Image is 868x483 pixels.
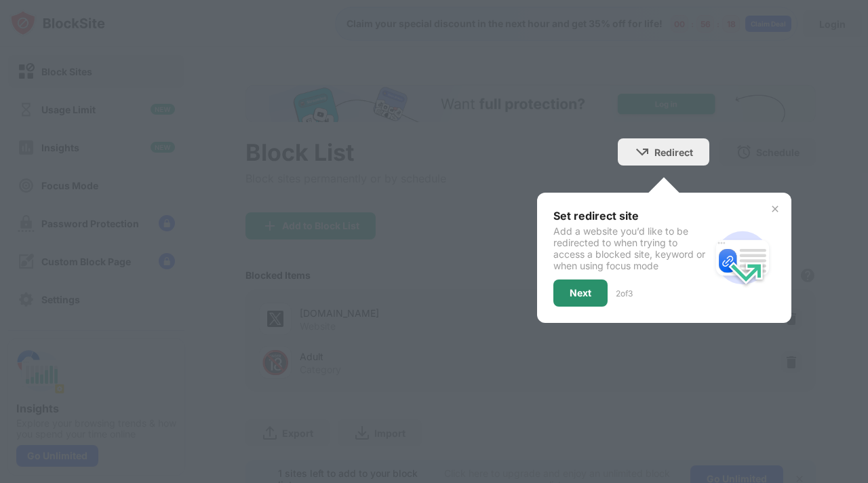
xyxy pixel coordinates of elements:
div: Set redirect site [553,209,710,223]
div: Redirect [654,147,693,158]
img: redirect.svg [710,225,775,290]
div: 2 of 3 [616,288,633,298]
div: Add a website you’d like to be redirected to when trying to access a blocked site, keyword or whe... [553,225,710,271]
div: Next [570,288,591,298]
img: x-button.svg [770,204,781,214]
